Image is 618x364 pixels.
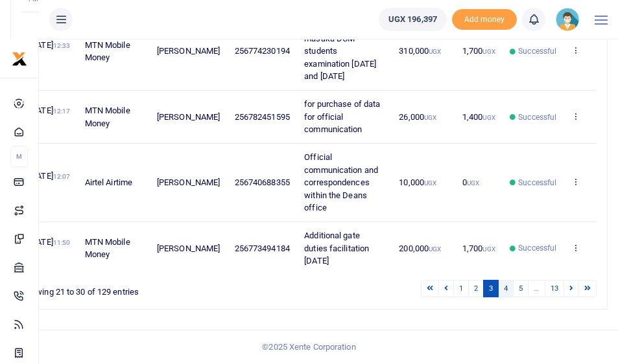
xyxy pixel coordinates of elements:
[379,8,447,31] a: UGX 196,397
[12,51,27,67] img: logo-small
[462,112,495,122] span: 1,400
[498,280,514,297] a: 4
[85,106,130,128] span: MTN Mobile Money
[518,242,556,254] span: Successful
[399,244,441,253] span: 200,000
[235,244,290,253] span: 256773494184
[452,9,517,30] span: Add money
[10,146,28,167] li: M
[556,8,579,31] img: profile-user
[429,245,441,253] small: UGX
[29,106,70,128] span: [DATE]
[452,14,517,23] a: Add money
[235,46,290,56] span: 256774230194
[452,9,517,30] li: Toup your wallet
[399,112,436,122] span: 26,000
[467,179,479,187] small: UGX
[304,21,376,81] span: Facilitation for masaka DCM students examination [DATE] and [DATE]
[21,279,256,299] div: Showing 21 to 30 of 129 entries
[482,245,495,253] small: UGX
[518,177,556,188] span: Successful
[157,244,220,253] span: [PERSON_NAME]
[513,280,529,297] a: 5
[29,237,70,260] span: [DATE]
[556,8,584,31] a: profile-user
[374,8,452,31] li: Wallet ballance
[518,45,556,57] span: Successful
[482,48,495,55] small: UGX
[157,112,220,122] span: [PERSON_NAME]
[482,114,495,121] small: UGX
[462,177,479,187] span: 0
[462,46,495,56] span: 1,700
[304,231,369,266] span: Additional gate duties facilitation [DATE]
[429,48,441,55] small: UGX
[29,40,70,63] span: [DATE]
[85,237,130,260] span: MTN Mobile Money
[399,46,441,56] span: 310,000
[483,280,499,297] a: 3
[85,177,132,187] span: Airtel Airtime
[518,111,556,123] span: Successful
[12,53,27,63] a: logo-small logo-large logo-large
[157,46,220,56] span: [PERSON_NAME]
[235,112,290,122] span: 256782451595
[304,152,378,212] span: Official communication and correspondences within the Deans office
[462,244,495,253] span: 1,700
[468,280,484,297] a: 2
[545,280,564,297] a: 13
[29,171,70,194] span: [DATE]
[157,177,220,187] span: [PERSON_NAME]
[424,179,436,187] small: UGX
[399,177,436,187] span: 10,000
[388,13,437,26] span: UGX 196,397
[453,280,469,297] a: 1
[424,114,436,121] small: UGX
[85,40,130,63] span: MTN Mobile Money
[304,99,380,134] span: for purchase of data for official communication
[235,177,290,187] span: 256740688355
